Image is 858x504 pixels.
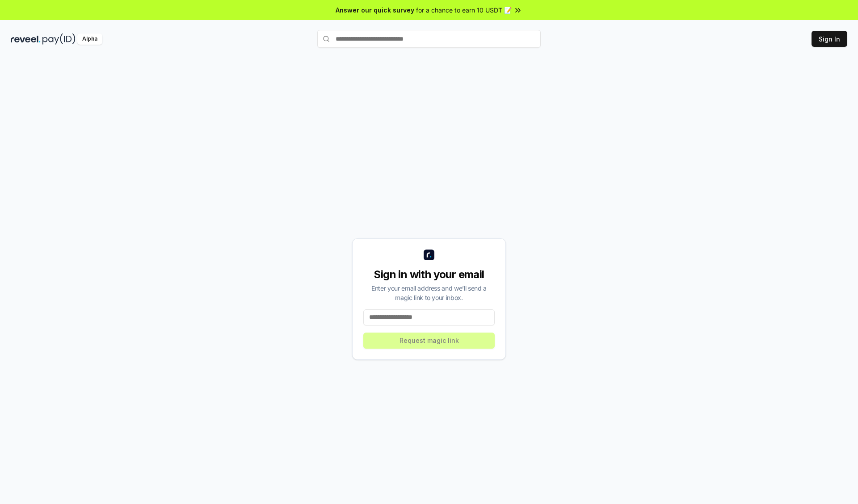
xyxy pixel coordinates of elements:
button: Sign In [812,31,847,47]
span: Answer our quick survey [336,5,414,15]
img: logo_small [424,250,434,260]
img: pay_id [42,33,76,45]
div: Alpha [77,33,102,45]
div: Enter your email address and we’ll send a magic link to your inbox. [363,283,495,302]
div: Sign in with your email [363,267,495,282]
img: reveel_dark [11,33,41,45]
span: for a chance to earn 10 USDT 📝 [416,5,512,15]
